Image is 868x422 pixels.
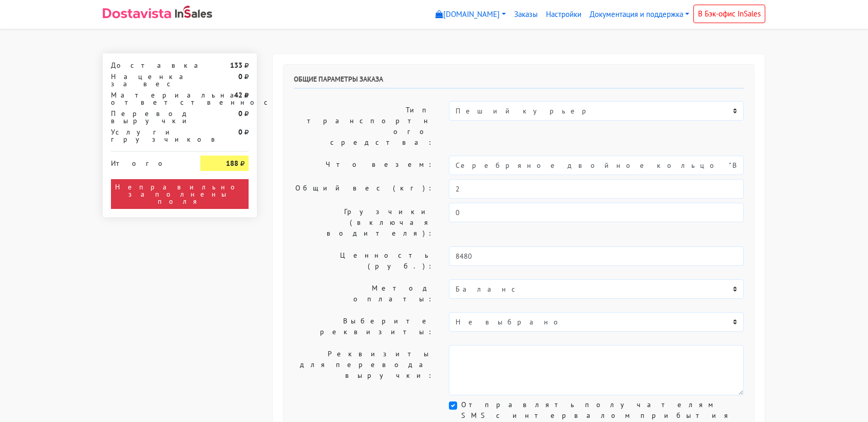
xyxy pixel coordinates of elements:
div: Неправильно заполнены поля [111,179,249,209]
a: Настройки [542,5,586,25]
label: Общий вес (кг): [286,179,441,199]
img: Dostavista - срочная курьерская служба доставки [103,8,171,18]
label: Что везем: [286,156,441,175]
div: Услуги грузчиков [103,128,193,143]
a: Документация и поддержка [586,5,693,25]
strong: 0 [238,109,242,118]
div: Материальная ответственность [103,91,193,106]
strong: 42 [234,90,242,100]
strong: 0 [238,72,242,81]
a: В Бэк-офис InSales [693,5,765,23]
div: Перевод выручки [103,110,193,124]
strong: 0 [238,127,242,137]
h6: Общие параметры заказа [294,75,744,89]
div: Наценка за вес [103,73,193,87]
label: Ценность (руб.): [286,246,441,275]
div: Доставка [103,62,193,69]
div: Итого [111,156,185,167]
label: Выберите реквизиты: [286,312,441,341]
strong: 133 [230,61,242,70]
strong: 188 [226,159,238,168]
label: Реквизиты для перевода выручки: [286,345,441,395]
a: Заказы [510,5,542,25]
label: Тип транспортного средства: [286,101,441,151]
label: Грузчики (включая водителя): [286,203,441,242]
label: Метод оплаты: [286,279,441,308]
a: [DOMAIN_NAME] [431,5,510,25]
img: InSales [175,6,212,18]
